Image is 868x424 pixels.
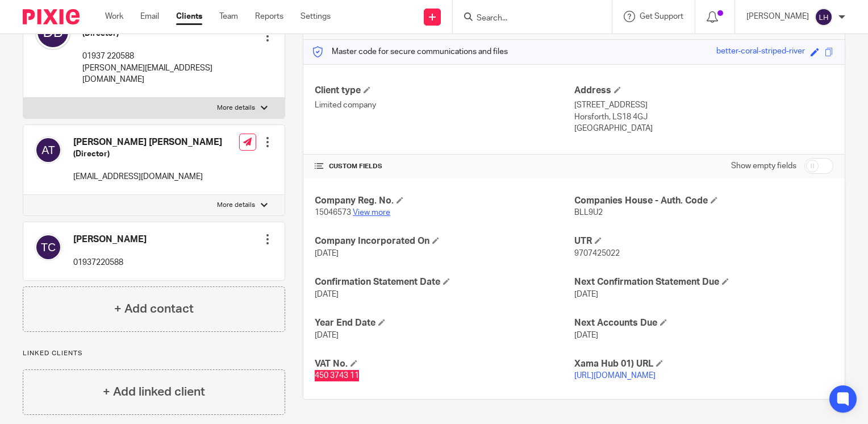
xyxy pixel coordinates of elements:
[23,349,285,358] p: Linked clients
[574,235,833,247] h4: UTR
[73,257,147,268] p: 01937220588
[73,171,222,182] p: [EMAIL_ADDRESS][DOMAIN_NAME]
[140,11,159,22] a: Email
[716,45,805,59] div: better-coral-striped-river
[35,136,62,164] img: svg%3E
[746,11,809,22] p: [PERSON_NAME]
[574,372,656,380] a: [URL][DOMAIN_NAME]
[574,276,833,288] h4: Next Confirmation Statement Due
[574,250,620,257] span: 9707425022
[315,209,351,217] span: 15046573
[815,8,833,26] img: svg%3E
[315,358,574,370] h4: VAT No.
[315,99,574,111] p: Limited company
[315,331,339,339] span: [DATE]
[217,201,255,210] p: More details
[73,148,222,160] h5: (Director)
[574,290,598,298] span: [DATE]
[574,195,833,207] h4: Companies House - Auth. Code
[217,103,255,113] p: More details
[114,300,194,318] h4: + Add contact
[103,383,205,401] h4: + Add linked client
[315,290,339,298] span: [DATE]
[315,195,574,207] h4: Company Reg. No.
[574,85,833,97] h4: Address
[105,11,123,22] a: Work
[315,235,574,247] h4: Company Incorporated On
[574,317,833,329] h4: Next Accounts Due
[640,13,683,20] span: Get Support
[574,111,833,123] p: Horsforth, LS18 4GJ
[315,250,339,257] span: [DATE]
[219,11,238,22] a: Team
[731,160,796,172] label: Show empty fields
[574,123,833,134] p: [GEOGRAPHIC_DATA]
[312,46,508,57] p: Master code for secure communications and files
[73,136,222,148] h4: [PERSON_NAME] [PERSON_NAME]
[73,234,147,246] h4: [PERSON_NAME]
[475,14,578,24] input: Search
[82,63,244,86] p: [PERSON_NAME][EMAIL_ADDRESS][DOMAIN_NAME]
[23,9,80,24] img: Pixie
[82,51,244,62] p: 01937 220588
[353,209,390,217] a: View more
[255,11,283,22] a: Reports
[574,209,603,217] span: BLL9U2
[301,11,331,22] a: Settings
[315,276,574,288] h4: Confirmation Statement Date
[315,162,574,171] h4: CUSTOM FIELDS
[315,372,359,380] span: 450 3743 11
[574,99,833,111] p: [STREET_ADDRESS]
[574,331,598,339] span: [DATE]
[176,11,202,22] a: Clients
[315,317,574,329] h4: Year End Date
[35,234,62,261] img: svg%3E
[315,85,574,97] h4: Client type
[574,358,833,370] h4: Xama Hub 01) URL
